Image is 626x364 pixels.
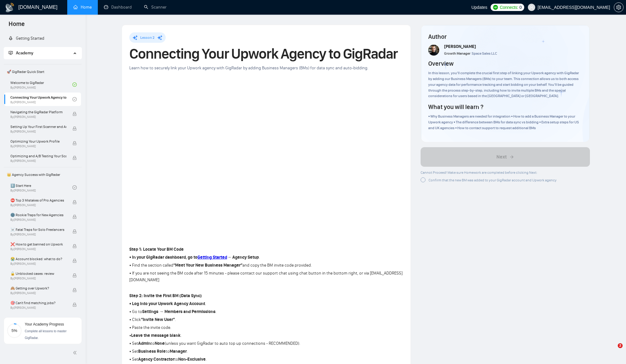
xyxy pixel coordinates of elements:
span: check-circle [72,185,77,190]
span: Learn how to securely link your Upwork agency with GigRadar by adding Business Managers (BMs) for... [129,65,368,71]
span: Next [496,153,507,161]
h4: Author [428,32,583,41]
span: 🎯 Can't find matching jobs? [10,300,66,306]
p: . [129,254,403,261]
strong: Step 2: Invite the First BM (Data Sync) [129,293,202,298]
strong: Leave the message blank [131,333,181,338]
span: lock [72,259,77,263]
span: check-circle [72,97,77,101]
span: Growth Manager [444,51,470,56]
a: Connecting Your Upwork Agency to GigRadarBy[PERSON_NAME] [10,93,72,106]
strong: Settings → Members and Permissions [142,309,215,314]
strong: → Agency Setup [227,255,259,260]
span: 2 [618,343,623,348]
p: • Set to . [129,356,403,363]
div: In this lesson, you’ll complete the crucial first step of linking your Upwork agency with GigRada... [428,70,583,99]
span: Optimizing and A/B Testing Your Scanner for Better Results [10,153,66,159]
span: lock [72,288,77,292]
a: Welcome to GigRadarBy[PERSON_NAME] [10,78,72,91]
span: Academy [9,50,33,56]
span: Updates [471,5,487,10]
span: lock [72,244,77,248]
button: Next [421,147,590,167]
strong: “Invite New User” [141,317,175,322]
span: By [PERSON_NAME] [10,277,66,280]
h4: Overview [428,59,454,68]
p: • . [129,332,403,339]
span: Setting Up Your First Scanner and Auto-Bidder [10,124,66,130]
p: . [129,300,403,307]
strong: Non-Exclusive [178,357,206,362]
span: fund-projection-screen [9,51,13,55]
span: ⛔ Top 3 Mistakes of Pro Agencies [10,197,66,203]
p: • Paste the invite code. [129,324,403,331]
p: • Set to (unless you want GigRadar to auto top up connections - RECOMMENDED). [129,340,403,347]
span: 🌚 Rookie Traps for New Agencies [10,212,66,218]
strong: “Meet Your New Business Manager” [173,263,242,268]
span: Connects: [500,4,518,11]
span: Lesson 2 [140,35,155,40]
span: lock [72,200,77,204]
span: lock [72,156,77,160]
span: By [PERSON_NAME] [10,218,66,222]
img: vlad-t.jpg [428,45,439,56]
span: 5% [7,329,22,333]
span: lock [72,273,77,278]
strong: None [155,341,165,346]
a: searchScanner [144,5,167,10]
a: homeHome [73,5,92,10]
span: 👑 Agency Success with GigRadar [4,169,81,181]
span: By [PERSON_NAME] [10,262,66,266]
span: ❌ How to get banned on Upwork [10,241,66,247]
span: double-left [73,350,79,356]
span: Academy [16,50,33,56]
span: lock [72,141,77,145]
span: Space Sales LLC [472,51,497,56]
span: Optimizing Your Upwork Profile [10,138,66,144]
span: Navigating the GigRadar Platform [10,109,66,115]
p: • Find the section called and copy the BM invite code provided. [129,262,403,269]
span: Home [4,20,30,32]
strong: Admin [138,341,151,346]
img: upwork-logo.png [493,5,498,10]
span: By [PERSON_NAME] [10,159,66,163]
span: 🙈 Getting over Upwork? [10,285,66,291]
span: By [PERSON_NAME] [10,306,66,310]
span: Confirm that the new BM was added to your GigRadar account and Upwork agency [429,178,557,182]
strong: • Log into your Upwork Agency Account [129,301,205,306]
span: ☠️ Fatal Traps for Solo Freelancers [10,227,66,233]
span: [PERSON_NAME] [444,44,476,49]
span: setting [614,5,623,10]
strong: Getting Started [197,255,227,260]
span: 🚀 GigRadar Quick Start [4,66,81,78]
strong: Business Role [138,349,166,354]
span: check-circle [72,82,77,87]
strong: Step 1: Locate Your BM Code [129,247,184,252]
iframe: Intercom live chat [605,343,620,358]
span: 🔓 Unblocked cases: review [10,271,66,277]
button: setting [614,2,624,12]
span: By [PERSON_NAME] [10,247,66,251]
h1: Connecting Your Upwork Agency to GigRadar [129,47,403,60]
span: By [PERSON_NAME] [10,233,66,236]
strong: • In your GigRadar dashboard, go to [129,255,197,260]
span: By [PERSON_NAME] [10,115,66,119]
strong: Agency Contractor [138,357,174,362]
p: • Click . [129,316,403,323]
div: • Why Business Managers are needed for integration • How to add a Business Manager to your Upwork... [428,114,583,131]
p: • Go to . [129,308,403,315]
span: By [PERSON_NAME] [10,130,66,133]
p: • Set to . [129,348,403,355]
a: rocketGetting Started [9,36,44,41]
span: Your Academy Progress [25,322,64,326]
span: lock [72,126,77,131]
a: setting [614,5,624,10]
span: lock [72,112,77,116]
h4: What you will learn ? [428,103,483,111]
span: 0 [519,4,522,11]
a: dashboardDashboard [104,5,132,10]
li: Getting Started [4,32,82,45]
span: user [529,5,534,9]
span: lock [72,303,77,307]
a: 1️⃣ Start HereBy[PERSON_NAME] [10,181,72,194]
